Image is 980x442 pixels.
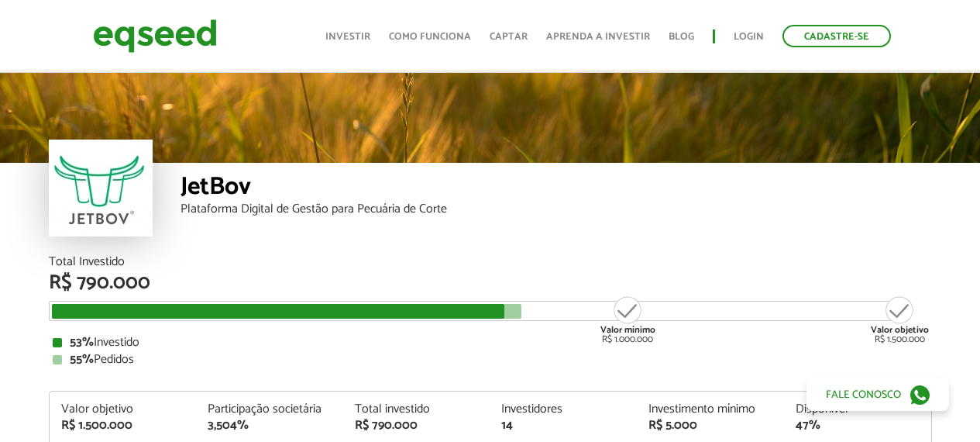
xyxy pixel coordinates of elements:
a: Como funciona [389,32,471,42]
strong: 53% [70,332,94,353]
strong: Valor objetivo [871,323,929,337]
div: Investidores [501,403,625,416]
a: Fale conosco [806,378,949,411]
div: Pedidos [53,354,928,366]
div: R$ 1.000.000 [599,295,657,344]
a: Cadastre-se [782,25,891,47]
div: R$ 790.000 [355,420,479,432]
strong: Valor mínimo [600,323,655,337]
div: Total investido [355,403,479,416]
div: Participação societária [208,403,332,416]
div: 3,504% [208,420,332,432]
div: 47% [796,420,920,432]
a: Investir [325,32,370,42]
a: Blog [669,32,694,42]
div: Investimento mínimo [648,403,772,416]
div: R$ 5.000 [648,420,772,432]
img: EqSeed [93,16,217,57]
a: Captar [490,32,528,42]
div: Plataforma Digital de Gestão para Pecuária de Corte [181,203,932,216]
div: R$ 790.000 [49,273,932,293]
div: R$ 1.500.000 [871,295,929,344]
div: Investido [53,337,928,349]
a: Aprenda a investir [546,32,650,42]
div: Total Investido [49,256,932,268]
strong: 55% [70,349,94,370]
div: R$ 1.500.000 [61,420,185,432]
div: 14 [501,420,625,432]
div: Valor objetivo [61,403,185,416]
a: Login [734,32,764,42]
div: JetBov [181,174,932,203]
